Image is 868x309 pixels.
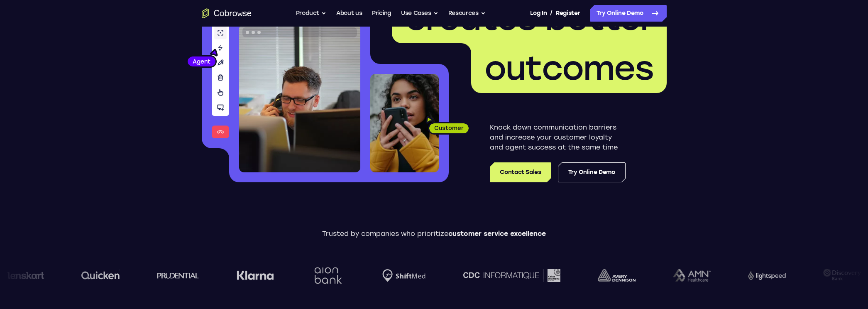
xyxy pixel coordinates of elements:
img: Shiftmed [382,269,425,282]
img: prudential [157,272,199,279]
span: outcomes [484,48,653,88]
span: customer service excellence [448,230,546,238]
a: Try Online Demo [590,5,667,22]
span: / [550,8,553,18]
a: Log In [530,5,547,22]
a: Try Online Demo [558,162,626,182]
p: Knock down communication barriers and increase your customer loyalty and agent success at the sam... [490,123,626,152]
button: Product [296,5,327,22]
a: Register [556,5,580,22]
img: A customer holding their phone [370,74,439,172]
img: Lightspeed [748,271,786,280]
img: Aion Bank [311,259,345,292]
img: CDC Informatique [463,269,560,282]
a: Go to the home page [202,8,252,18]
img: avery-dennison [598,269,636,282]
img: Klarna [237,270,274,280]
button: Use Cases [401,5,438,22]
button: Resources [448,5,486,22]
img: A customer support agent talking on the phone [239,24,360,172]
a: Pricing [372,5,391,22]
a: About us [336,5,362,22]
img: AMN Healthcare [673,269,711,282]
a: Contact Sales [490,162,551,182]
